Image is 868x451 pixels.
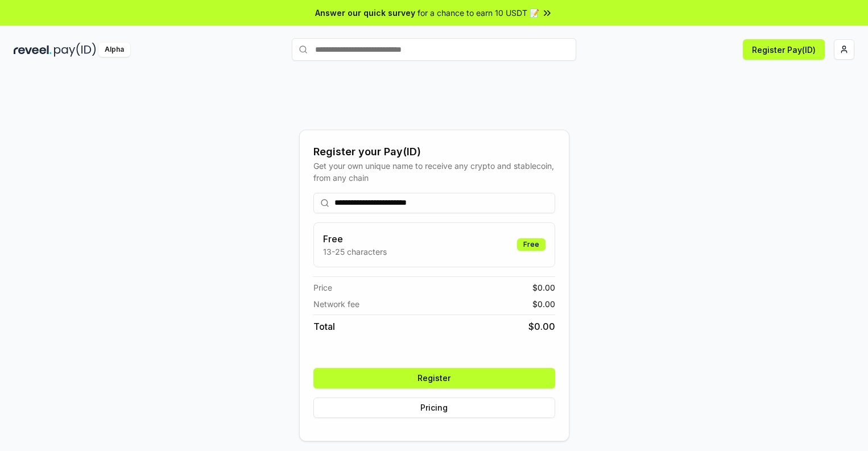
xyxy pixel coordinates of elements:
[315,7,415,19] span: Answer our quick survey
[532,298,555,310] span: $ 0.00
[323,246,387,258] p: 13-25 characters
[313,368,555,388] button: Register
[418,7,539,19] span: for a chance to earn 10 USDT 📝
[532,282,555,293] span: $ 0.00
[743,39,825,60] button: Register Pay(ID)
[54,43,96,57] img: pay_id
[313,398,555,418] button: Pricing
[98,43,130,57] div: Alpha
[517,238,545,251] div: Free
[528,320,555,333] span: $ 0.00
[14,43,52,57] img: reveel_dark
[323,232,387,246] h3: Free
[313,320,335,333] span: Total
[313,298,359,310] span: Network fee
[313,282,332,293] span: Price
[313,160,555,184] div: Get your own unique name to receive any crypto and stablecoin, from any chain
[313,144,555,160] div: Register your Pay(ID)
